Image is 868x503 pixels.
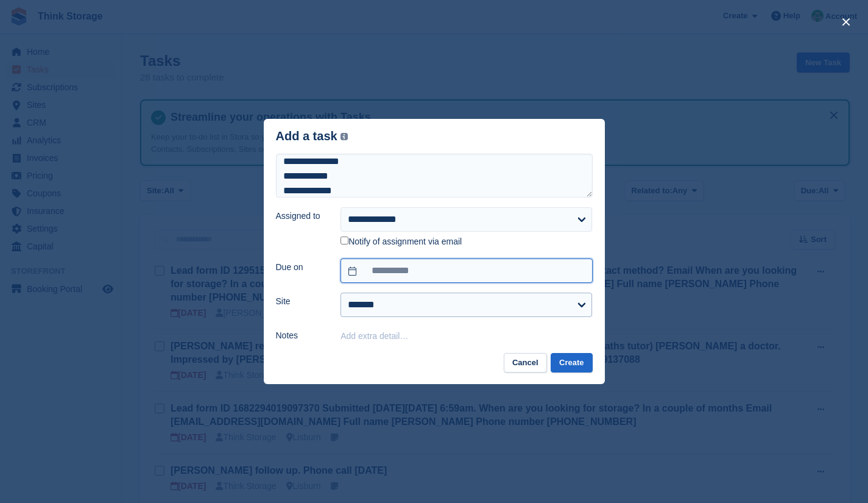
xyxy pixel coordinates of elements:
label: Due on [276,261,326,274]
button: Create [551,353,592,373]
button: close [836,12,856,32]
input: Notify of assignment via email [340,237,348,244]
label: Assigned to [276,210,326,223]
label: Notify of assignment via email [340,237,462,248]
button: Add extra detail… [340,331,408,341]
button: Cancel [504,353,547,373]
label: Notes [276,329,326,342]
div: Add a task [276,129,348,143]
img: icon-info-grey-7440780725fd019a000dd9b08b2336e03edf1995a4989e88bcd33f0948082b44.svg [340,133,348,140]
label: Site [276,295,326,308]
